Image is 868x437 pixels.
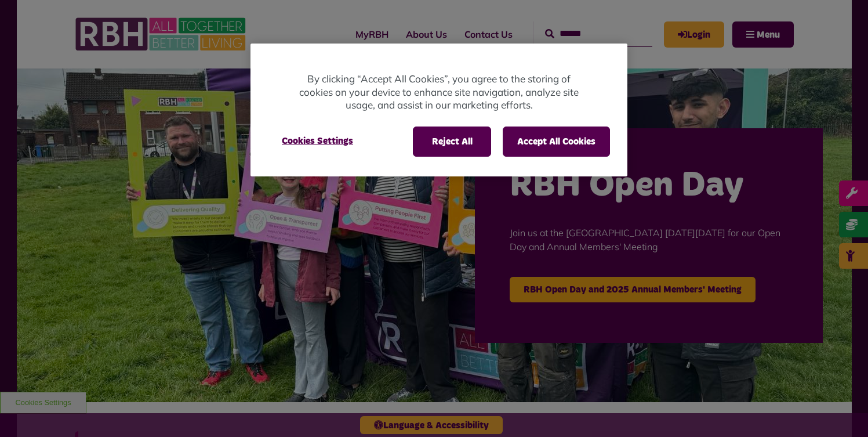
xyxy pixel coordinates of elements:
button: Reject All [413,127,491,157]
button: Cookies Settings [268,127,367,156]
p: By clicking “Accept All Cookies”, you agree to the storing of cookies on your device to enhance s... [297,73,581,112]
div: Cookie banner [250,44,627,176]
button: Accept All Cookies [503,127,610,157]
div: Privacy [250,44,627,176]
